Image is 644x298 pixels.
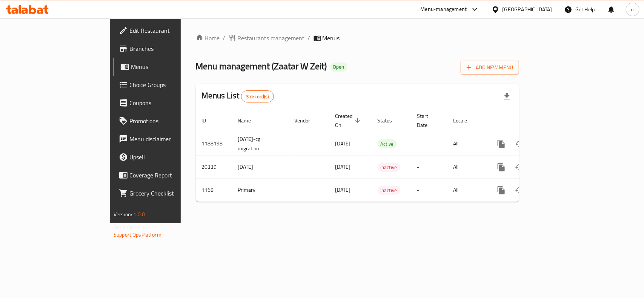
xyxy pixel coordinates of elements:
span: Open [330,64,347,70]
span: Menus [323,34,340,43]
span: Upsell [129,153,211,162]
li: / [223,34,226,43]
span: Grocery Checklist [129,189,211,198]
span: Start Date [417,112,438,130]
span: 1.0.0 [133,209,145,219]
td: All [447,156,486,179]
table: enhanced table [196,109,571,202]
td: [DATE]-cg migration [232,132,289,156]
th: Actions [486,109,571,132]
button: more [492,181,510,199]
td: All [447,132,486,156]
div: Export file [498,87,516,105]
a: Choice Groups [113,76,217,94]
td: All [447,179,486,202]
button: Change Status [510,135,529,153]
a: Edit Restaurant [113,21,217,40]
span: Version: [114,209,132,219]
a: Support.OpsPlatform [114,230,161,240]
span: Name [238,116,261,125]
button: more [492,158,510,176]
a: Coupons [113,94,217,112]
td: - [411,179,447,202]
span: Status [378,116,402,125]
a: Upsell [113,148,217,166]
span: Menu disclaimer [129,134,211,144]
span: n [631,5,634,14]
span: Locale [453,116,477,125]
span: Restaurants management [238,34,305,43]
button: Change Status [510,181,529,199]
td: - [411,132,447,156]
span: Branches [129,44,211,53]
a: Grocery Checklist [113,184,217,202]
div: Open [330,63,347,72]
div: Active [378,139,397,148]
span: Promotions [129,116,211,125]
a: Promotions [113,112,217,130]
span: Menu management ( Zaatar W Zeit ) [196,58,327,75]
span: Edit Restaurant [129,26,211,35]
span: Inactive [378,186,400,195]
button: more [492,135,510,153]
span: ID [202,116,216,125]
span: Get support on: [114,222,148,232]
a: Menu disclaimer [113,130,217,148]
h2: Menus List [202,90,274,102]
td: [DATE] [232,156,289,179]
span: Vendor [295,116,320,125]
div: Inactive [378,163,400,172]
span: 3 record(s) [241,93,274,100]
span: Menus [131,62,211,71]
span: Active [378,140,397,148]
button: Change Status [510,158,529,176]
td: Primary [232,179,289,202]
li: / [308,34,310,43]
span: Coverage Report [129,171,211,180]
span: [DATE] [335,185,351,195]
span: Created On [335,112,363,130]
span: Choice Groups [129,80,211,89]
button: Add New Menu [461,61,519,75]
div: Menu-management [421,5,467,14]
span: [DATE] [335,139,351,148]
div: [GEOGRAPHIC_DATA] [503,5,552,14]
span: Inactive [378,163,400,172]
a: Restaurants management [229,34,305,43]
nav: breadcrumb [196,34,519,43]
a: Branches [113,40,217,58]
a: Coverage Report [113,166,217,184]
a: Menus [113,58,217,76]
span: Coupons [129,98,211,107]
span: [DATE] [335,162,351,172]
span: Add New Menu [467,63,513,72]
td: - [411,156,447,179]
